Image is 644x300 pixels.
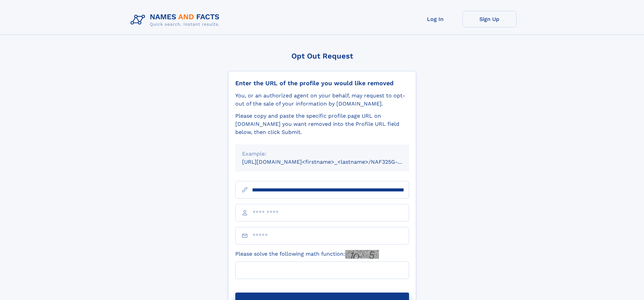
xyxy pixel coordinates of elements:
[408,11,462,27] a: Log In
[235,250,379,259] label: Please solve the following math function:
[235,112,409,136] div: Please copy and paste the specific profile page URL on [DOMAIN_NAME] you want removed into the Pr...
[242,150,402,158] div: Example:
[235,79,409,87] div: Enter the URL of the profile you would like removed
[128,11,225,29] img: Logo Names and Facts
[242,159,422,165] small: [URL][DOMAIN_NAME]<firstname>_<lastname>/NAF325G-xxxxxxxx
[235,92,409,108] div: You, or an authorized agent on your behalf, may request to opt-out of the sale of your informatio...
[462,11,517,27] a: Sign Up
[228,52,416,60] div: Opt Out Request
